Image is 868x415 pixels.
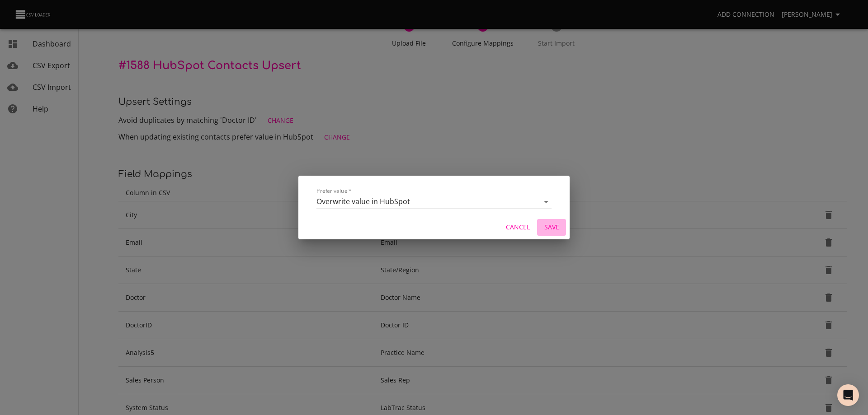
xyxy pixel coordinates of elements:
span: Save [541,222,562,233]
label: Prefer value [316,188,351,194]
button: Cancel [502,219,533,236]
div: Open Intercom Messenger [837,384,859,406]
span: Cancel [506,222,530,233]
button: Save [537,219,566,236]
